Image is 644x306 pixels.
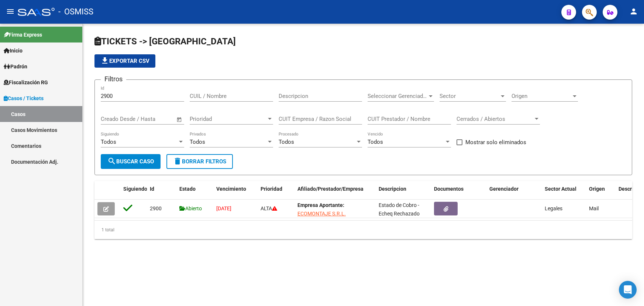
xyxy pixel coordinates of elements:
span: [DATE] [216,205,231,211]
div: Open Intercom Messenger [619,281,637,299]
mat-icon: menu [6,7,15,16]
button: Exportar CSV [94,54,155,68]
span: Estado de Cobro - Echeq Rechazado [379,202,420,217]
span: Prioridad [261,186,282,192]
span: Descripcion [379,186,406,192]
datatable-header-cell: Prioridad [258,181,295,205]
strong: Empresa Aportante: [297,202,344,208]
span: Mail [589,205,599,211]
datatable-header-cell: Afiliado/Prestador/Empresa [295,181,376,205]
span: Firma Express [4,31,42,39]
datatable-header-cell: Gerenciador [486,181,542,205]
h3: Filtros [101,74,126,84]
input: Fecha inicio [101,116,131,122]
span: Estado [179,186,196,192]
datatable-header-cell: Siguiendo [120,181,147,205]
span: Sector Actual [545,186,576,192]
mat-icon: delete [173,157,182,166]
span: Borrar Filtros [173,158,226,165]
span: Sector [440,93,499,99]
span: Casos / Tickets [4,94,44,102]
span: Id [150,186,154,192]
span: Documentos [434,186,464,192]
span: Todos [368,139,383,145]
span: ECOMONTAJE S.R.L. [297,211,346,217]
span: Inicio [4,47,23,55]
span: Vencimiento [216,186,246,192]
span: TICKETS -> [GEOGRAPHIC_DATA] [94,36,236,47]
span: Legales [545,205,562,211]
span: ALTA [261,205,277,211]
mat-icon: file_download [100,56,109,65]
span: Prioridad [190,116,266,122]
datatable-header-cell: Documentos [431,181,486,205]
button: Borrar Filtros [166,154,233,169]
span: - OSMISS [58,4,93,20]
span: Siguiendo [123,186,147,192]
datatable-header-cell: Vencimiento [213,181,258,205]
span: Todos [190,139,205,145]
datatable-header-cell: Descripcion [376,181,431,205]
div: 1 total [94,221,632,239]
span: Padrón [4,62,27,71]
span: Exportar CSV [100,58,149,64]
span: Mostrar solo eliminados [465,138,526,147]
span: Buscar Caso [107,158,154,165]
mat-icon: person [629,7,638,16]
span: Todos [279,139,294,145]
input: Fecha fin [137,116,173,122]
span: Fiscalización RG [4,78,48,86]
span: 2900 [150,205,162,211]
span: Afiliado/Prestador/Empresa [297,186,364,192]
span: Cerrados / Abiertos [457,116,533,122]
span: Origen [589,186,605,192]
datatable-header-cell: Origen [586,181,616,205]
button: Open calendar [175,115,184,124]
span: Todos [101,139,116,145]
span: Gerenciador [489,186,519,192]
datatable-header-cell: Sector Actual [542,181,586,205]
button: Buscar Caso [101,154,161,169]
span: Origen [512,93,571,99]
span: Seleccionar Gerenciador [368,93,427,99]
span: Abierto [179,205,202,211]
datatable-header-cell: Estado [176,181,213,205]
datatable-header-cell: Id [147,181,176,205]
mat-icon: search [107,157,116,166]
